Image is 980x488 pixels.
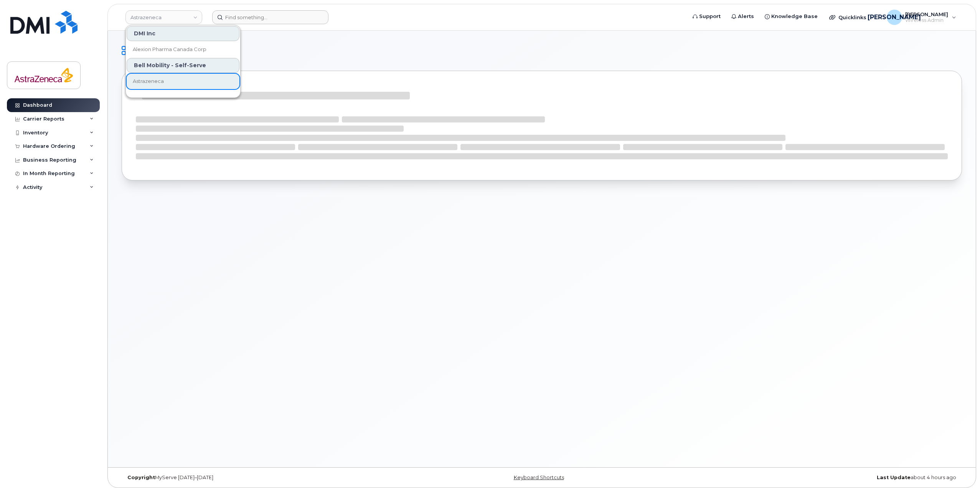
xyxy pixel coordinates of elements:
a: Keyboard Shortcuts [514,475,564,480]
div: DMI Inc [127,26,239,41]
a: Alexion Pharma Canada Corp [127,42,239,57]
strong: Last Update [877,475,911,480]
strong: Copyright [127,475,155,480]
div: about 4 hours ago [682,475,962,481]
a: Astrazeneca [127,74,239,89]
span: Alexion Pharma Canada Corp [133,46,206,53]
span: Astrazeneca [133,78,164,85]
div: Bell Mobility - Self-Serve [127,58,239,73]
div: MyServe [DATE]–[DATE] [122,475,402,481]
